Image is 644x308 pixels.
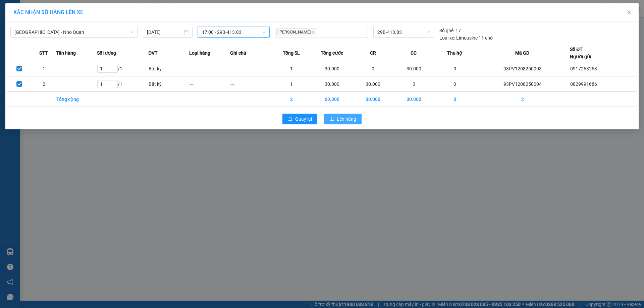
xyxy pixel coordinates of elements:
[288,117,292,122] span: rollback
[353,61,393,76] td: 0
[439,27,461,34] div: 17
[189,76,230,92] td: ---
[439,34,455,42] span: Loại xe:
[32,61,56,76] td: 1
[353,76,393,92] td: 30.000
[377,27,430,37] span: 29B-413.83
[627,10,632,15] span: close
[570,66,597,71] span: 0917263263
[148,76,189,92] td: Bất kỳ
[570,46,591,60] div: Số ĐT Người gửi
[370,49,376,57] span: CR
[570,81,597,87] span: 0829991686
[13,9,83,15] span: XÁC NHẬN SỐ HÀNG LÊN XE
[230,76,271,92] td: ---
[189,61,230,76] td: ---
[97,49,116,57] span: Số lượng
[434,76,475,92] td: 0
[32,76,56,92] td: 2
[97,61,148,76] td: / 1
[230,61,271,76] td: ---
[312,76,353,92] td: 30.000
[393,92,434,107] td: 30.000
[39,49,48,57] span: STT
[97,76,148,92] td: / 1
[324,114,362,124] button: uploadLên hàng
[475,76,570,92] td: 93PV1208250004
[393,61,434,76] td: 30.000
[271,92,312,107] td: 2
[147,28,182,36] input: 12/08/2025
[439,27,454,34] span: Số ghế:
[148,61,189,76] td: Bất kỳ
[56,49,76,57] span: Tên hàng
[14,27,133,37] span: Hà Nội - Nho Quan
[439,34,493,42] div: Limousine 11 chỗ
[321,49,343,57] span: Tổng cước
[353,92,393,107] td: 30.000
[148,49,158,57] span: ĐVT
[411,49,417,57] span: CC
[329,117,334,122] span: upload
[447,49,462,57] span: Thu hộ
[434,61,475,76] td: 0
[271,76,312,92] td: 1
[282,114,317,124] button: rollbackQuay lại
[271,61,312,76] td: 1
[475,92,570,107] td: 2
[393,76,434,92] td: 0
[312,92,353,107] td: 60.000
[230,49,246,57] span: Ghi chú
[202,27,266,37] span: 17:00 - 29B-413.83
[475,61,570,76] td: 93PV1208250003
[515,49,529,57] span: Mã GD
[620,3,639,22] button: Close
[312,30,315,34] span: close
[337,115,356,123] span: Lên hàng
[56,92,97,107] td: Tổng cộng
[434,92,475,107] td: 0
[295,115,312,123] span: Quay lại
[189,49,210,57] span: Loại hàng
[276,28,316,36] span: [PERSON_NAME]
[283,49,300,57] span: Tổng SL
[312,61,353,76] td: 30.000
